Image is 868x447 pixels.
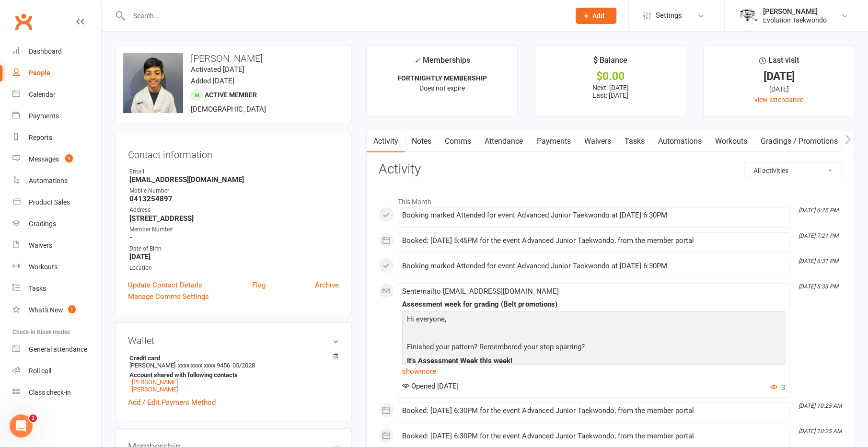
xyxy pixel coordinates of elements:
[12,105,101,127] a: Payments
[530,130,577,152] a: Payments
[128,146,339,160] h3: Contact information
[129,233,339,242] strong: -
[29,414,37,422] span: 1
[763,16,827,24] div: Evolution Taekwondo
[132,386,178,393] a: [PERSON_NAME]
[12,62,101,84] a: People
[29,112,59,120] div: Payments
[129,195,339,203] strong: 0413254897
[799,207,838,214] i: [DATE] 6:25 PM
[799,283,838,290] i: [DATE] 5:33 PM
[712,84,845,94] div: [DATE]
[29,367,51,375] div: Roll call
[129,355,334,362] strong: Credit card
[799,428,842,435] i: [DATE] 10:25 AM
[129,264,339,273] div: Location
[12,170,101,192] a: Automations
[29,220,56,228] div: Gradings
[12,192,101,213] a: Product Sales
[29,155,59,163] div: Messages
[402,300,785,309] div: Assessment week for grading (Belt promotions)
[12,84,101,105] a: Calendar
[65,154,73,162] span: 1
[29,198,70,206] div: Product Sales
[593,54,627,71] div: $ Balance
[397,74,487,82] strong: FORTNIGHTLY MEMBERSHIP
[252,279,266,291] a: Flag
[402,287,558,296] span: Sent email to [EMAIL_ADDRESS][DOMAIN_NAME]
[129,252,339,261] strong: [DATE]
[29,47,62,55] div: Dashboard
[402,432,785,440] div: Booked: [DATE] 6:30PM for the event Advanced Junior Taekwondo, from the member portal
[592,12,604,20] span: Add
[799,232,838,239] i: [DATE] 7:21 PM
[12,127,101,149] a: Reports
[617,130,651,152] a: Tasks
[405,341,783,355] p: Finished your pattern? Remembered your step sparring?
[129,214,339,223] strong: [STREET_ADDRESS]
[129,225,339,234] div: Member Number
[414,56,420,65] i: ✓
[12,360,101,382] a: Roll call
[123,53,183,113] img: image1747039337.png
[191,65,244,74] time: Activated [DATE]
[12,41,101,62] a: Dashboard
[129,371,334,378] strong: Account shared with following contacts
[12,235,101,256] a: Waivers
[419,84,465,92] span: Does not expire
[29,285,46,292] div: Tasks
[799,402,842,409] i: [DATE] 10:25 AM
[414,54,470,72] div: Memberships
[128,291,209,302] a: Manage Comms Settings
[739,6,758,25] img: thumb_image1604702925.png
[402,211,785,219] div: Booking marked Attended for event Advanced Junior Taekwondo at [DATE] 6:30PM
[759,54,799,71] div: Last visit
[129,186,339,195] div: Mobile Number
[191,105,266,114] span: [DEMOGRAPHIC_DATA]
[12,278,101,299] a: Tasks
[29,389,71,396] div: Class check-in
[126,9,563,23] input: Search...
[128,279,202,291] a: Update Contact Details
[29,177,68,184] div: Automations
[29,306,63,314] div: What's New
[402,382,459,390] span: Opened [DATE]
[178,362,230,369] span: xxxx xxxx xxxx 9456
[544,84,677,99] p: Next: [DATE] Last: [DATE]
[232,362,255,369] span: 05/2028
[651,130,708,152] a: Automations
[68,305,76,313] span: 1
[379,192,842,207] li: This Month
[10,414,33,437] iframe: Intercom live chat
[128,353,339,394] li: [PERSON_NAME]
[29,263,58,271] div: Workouts
[12,339,101,360] a: General attendance kiosk mode
[402,365,785,378] a: show more
[12,149,101,170] a: Messages 1
[12,213,101,235] a: Gradings
[132,378,178,386] a: [PERSON_NAME]
[29,91,56,98] div: Calendar
[656,5,682,26] span: Settings
[129,244,339,253] div: Date of Birth
[407,356,512,365] span: It’s Assessment Week this week!
[379,162,842,177] h3: Activity
[402,262,785,270] div: Booking marked Attended for event Advanced Junior Taekwondo at [DATE] 6:30PM
[29,345,87,353] div: General attendance
[129,175,339,184] strong: [EMAIL_ADDRESS][DOMAIN_NAME]
[577,130,617,152] a: Waivers
[754,96,803,103] a: view attendance
[576,8,616,24] button: Add
[544,71,677,81] div: $0.00
[123,53,344,64] h3: [PERSON_NAME]
[799,258,838,264] i: [DATE] 6:31 PM
[29,69,50,77] div: People
[29,134,52,141] div: Reports
[12,256,101,278] a: Workouts
[12,382,101,403] a: Class kiosk mode
[191,77,234,85] time: Added [DATE]
[402,237,785,245] div: Booked: [DATE] 5:45PM for the event Advanced Junior Taekwondo, from the member portal
[763,7,827,16] div: [PERSON_NAME]
[129,167,339,176] div: Email
[438,130,478,152] a: Comms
